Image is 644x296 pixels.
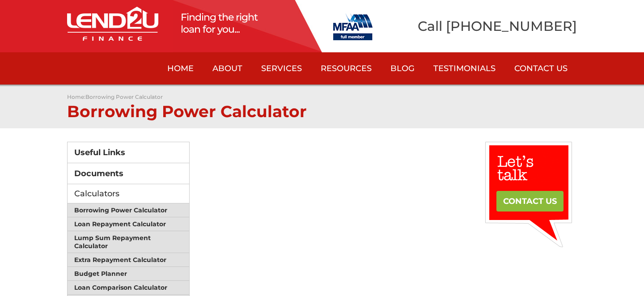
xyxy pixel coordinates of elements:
a: Documents [68,163,189,184]
a: Home [158,52,203,85]
a: Borrowing Power Calculator [68,203,189,217]
a: Lump Sum Repayment Calculator [68,231,189,253]
a: Borrowing Power Calculator [85,93,163,100]
img: text3.gif [485,142,572,247]
a: About [203,52,252,85]
a: Useful Links [68,142,189,163]
a: Resources [311,52,381,85]
a: CONTACT US [496,191,563,211]
div: Calculators [67,184,190,203]
a: Blog [381,52,424,85]
a: Services [252,52,311,85]
a: Contact Us [505,52,577,85]
a: Loan Comparison Calculator [68,281,189,295]
a: Loan Repayment Calculator [68,217,189,231]
a: Home [67,93,84,100]
p: : [67,93,577,100]
h1: Borrowing Power Calculator [67,100,577,119]
a: Extra Repayment Calculator [68,253,189,267]
a: Budget Planner [68,267,189,281]
a: Testimonials [424,52,505,85]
